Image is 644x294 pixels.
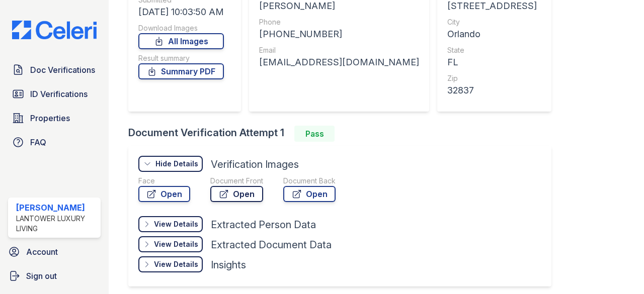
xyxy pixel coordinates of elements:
a: Open [138,186,190,202]
div: [PHONE_NUMBER] [259,27,419,41]
div: State [447,45,541,55]
a: ID Verifications [8,84,101,104]
span: Properties [30,112,70,124]
span: ID Verifications [30,88,88,100]
div: View Details [154,259,198,269]
span: Account [26,246,58,258]
div: View Details [154,219,198,229]
div: [PERSON_NAME] [16,202,97,214]
div: Verification Images [211,157,299,171]
div: Zip [447,73,541,83]
a: Account [4,242,105,262]
div: Insights [211,258,246,272]
div: Face [138,176,190,186]
div: Download Images [138,23,224,33]
a: Summary PDF [138,63,224,79]
a: Open [210,186,263,202]
div: 32837 [447,83,541,97]
div: Orlando [447,27,541,41]
span: FAQ [30,136,46,148]
div: [DATE] 10:03:50 AM [138,5,224,19]
div: Hide Details [155,159,198,169]
div: Result summary [138,53,224,63]
img: CE_Logo_Blue-a8612792a0a2168367f1c8372b55b34899dd931a85d93a1a3d3e32e68fde9ad4.png [4,21,105,40]
div: Phone [259,17,419,27]
div: Extracted Document Data [211,238,332,252]
div: Document Verification Attempt 1 [128,126,559,142]
a: Open [283,186,336,202]
span: Doc Verifications [30,64,95,76]
a: Sign out [4,266,105,286]
span: Sign out [26,270,57,282]
div: Document Back [283,176,336,186]
div: Lantower Luxury Living [16,214,97,234]
a: All Images [138,33,224,49]
div: Document Front [210,176,263,186]
a: FAQ [8,132,101,152]
div: View Details [154,239,198,249]
div: Extracted Person Data [211,218,316,232]
div: Email [259,45,419,55]
a: Doc Verifications [8,60,101,80]
a: Properties [8,108,101,128]
div: FL [447,55,541,69]
div: City [447,17,541,27]
div: [EMAIL_ADDRESS][DOMAIN_NAME] [259,55,419,69]
div: Pass [294,126,335,142]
